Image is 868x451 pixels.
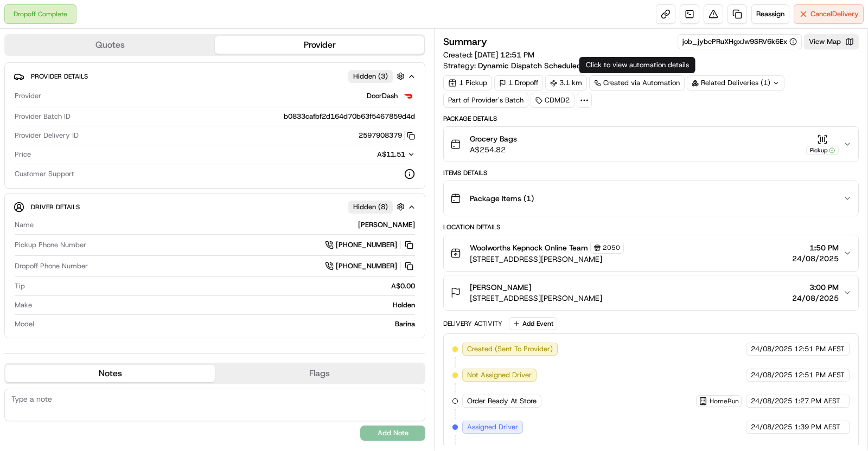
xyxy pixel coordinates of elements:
[443,223,859,231] div: Location Details
[792,253,839,264] span: 24/08/2025
[15,300,32,310] span: Make
[478,60,641,71] a: Dynamic Dispatch Scheduled (dss_QAn54v)
[682,37,797,47] button: job_jybePRuXHgxJw9SRV6k6Ex
[579,57,695,73] div: Click to view automation details
[15,261,88,271] span: Dropoff Phone Number
[475,50,534,60] span: [DATE] 12:51 PM
[443,60,641,71] div: Strategy:
[794,396,840,406] span: 1:27 PM AEST
[348,200,407,214] button: Hidden (8)
[29,281,415,291] div: A$0.00
[531,93,575,108] div: CDMD2
[15,240,86,250] span: Pickup Phone Number
[443,319,502,328] div: Delivery Activity
[402,89,415,102] img: doordash_logo_v2.png
[751,370,792,380] span: 24/08/2025
[39,319,415,329] div: Barina
[751,396,792,406] span: 24/08/2025
[751,344,792,354] span: 24/08/2025
[15,319,34,329] span: Model
[353,202,388,212] span: Hidden ( 8 )
[367,91,398,101] span: DoorDash
[603,243,620,252] span: 2050
[444,275,858,310] button: [PERSON_NAME][STREET_ADDRESS][PERSON_NAME]3:00 PM24/08/2025
[470,282,531,293] span: [PERSON_NAME]
[470,242,588,253] span: Woolworths Kepnock Online Team
[444,235,858,271] button: Woolworths Kepnock Online Team2050[STREET_ADDRESS][PERSON_NAME]1:50 PM24/08/2025
[377,150,405,159] span: A$11.51
[806,146,839,155] div: Pickup
[359,131,415,140] button: 2597908379
[589,75,685,91] a: Created via Automation
[794,4,864,24] button: CancelDelivery
[14,67,416,85] button: Provider DetailsHidden (3)
[215,365,424,382] button: Flags
[751,422,792,432] span: 24/08/2025
[15,220,34,230] span: Name
[751,4,789,24] button: Reassign
[14,198,416,216] button: Driver DetailsHidden (8)
[470,133,517,144] span: Grocery Bags
[284,112,415,121] span: b0833cafbf2d164d70b63f5467859d4d
[5,365,215,382] button: Notes
[15,169,74,179] span: Customer Support
[325,239,415,251] a: [PHONE_NUMBER]
[15,150,31,159] span: Price
[467,422,518,432] span: Assigned Driver
[36,300,415,310] div: Holden
[348,69,407,83] button: Hidden (3)
[5,36,215,54] button: Quotes
[353,72,388,81] span: Hidden ( 3 )
[794,370,845,380] span: 12:51 PM AEST
[31,72,88,81] span: Provider Details
[470,293,602,304] span: [STREET_ADDRESS][PERSON_NAME]
[792,242,839,253] span: 1:50 PM
[810,9,859,19] span: Cancel Delivery
[470,193,534,204] span: Package Items ( 1 )
[31,203,80,211] span: Driver Details
[467,396,537,406] span: Order Ready At Store
[443,114,859,123] div: Package Details
[794,344,845,354] span: 12:51 PM AEST
[470,144,517,155] span: A$254.82
[804,34,859,49] button: View Map
[38,220,415,230] div: [PERSON_NAME]
[794,422,840,432] span: 1:39 PM AEST
[792,282,839,293] span: 3:00 PM
[687,75,784,91] div: Related Deliveries (1)
[336,240,397,250] span: [PHONE_NUMBER]
[15,112,71,121] span: Provider Batch ID
[15,91,41,101] span: Provider
[467,344,553,354] span: Created (Sent To Provider)
[806,134,839,155] button: Pickup
[756,9,784,19] span: Reassign
[336,261,397,271] span: [PHONE_NUMBER]
[443,49,534,60] span: Created:
[470,254,624,265] span: [STREET_ADDRESS][PERSON_NAME]
[320,150,415,159] button: A$11.51
[444,181,858,216] button: Package Items (1)
[15,131,79,140] span: Provider Delivery ID
[215,36,424,54] button: Provider
[478,60,633,71] span: Dynamic Dispatch Scheduled (dss_QAn54v)
[443,37,487,47] h3: Summary
[15,281,25,291] span: Tip
[444,127,858,162] button: Grocery BagsA$254.82Pickup
[494,75,543,91] div: 1 Dropoff
[710,397,739,405] span: HomeRun
[509,317,557,330] button: Add Event
[325,260,415,272] a: [PHONE_NUMBER]
[443,75,492,91] div: 1 Pickup
[443,169,859,177] div: Items Details
[467,370,532,380] span: Not Assigned Driver
[792,293,839,304] span: 24/08/2025
[545,75,587,91] div: 3.1 km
